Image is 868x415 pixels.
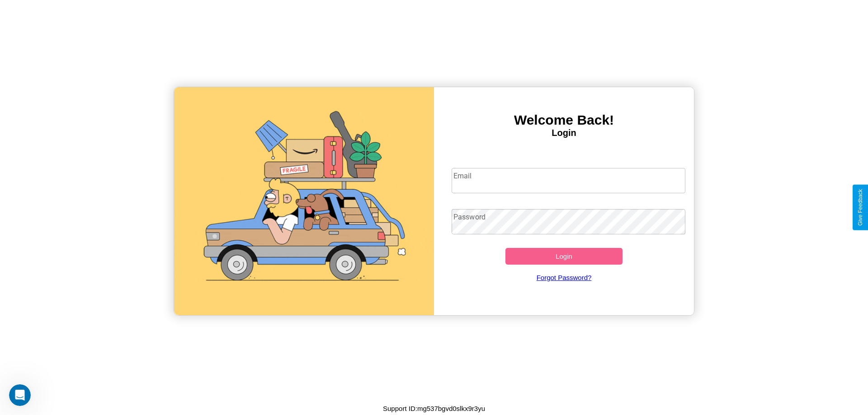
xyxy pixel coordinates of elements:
[9,384,31,406] iframe: Intercom live chat
[505,248,623,265] button: Login
[174,87,434,315] img: gif
[383,402,485,415] p: Support ID: mg537bgvd0slkx9r3yu
[434,128,694,138] h4: Login
[447,265,681,290] a: Forgot Password?
[434,112,694,128] h3: Welcome Back!
[857,189,863,226] div: Give Feedback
